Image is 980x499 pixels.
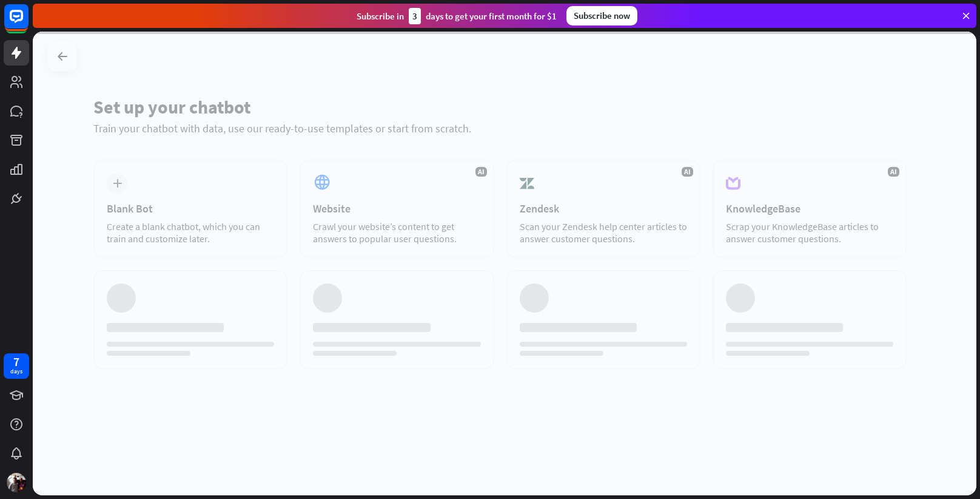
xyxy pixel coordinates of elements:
a: 7 days [4,353,29,379]
div: days [10,367,22,376]
div: Subscribe in days to get your first month for $1 [357,8,557,24]
div: 7 [13,356,19,367]
div: 3 [409,8,421,24]
div: Subscribe now [566,6,637,25]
